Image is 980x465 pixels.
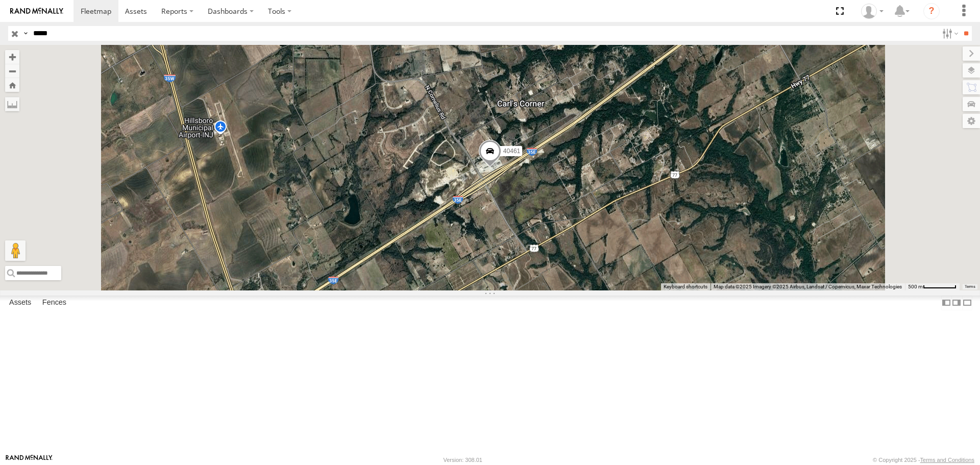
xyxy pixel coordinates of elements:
label: Dock Summary Table to the Right [951,296,962,310]
span: Map data ©2025 Imagery ©2025 Airbus, Landsat / Copernicus, Maxar Technologies [714,284,902,289]
i: ? [923,3,940,19]
button: Zoom out [5,64,19,78]
button: Zoom in [5,50,19,64]
div: © Copyright 2025 - [873,457,974,463]
label: Assets [4,296,36,310]
label: Search Query [21,26,30,41]
button: Zoom Home [5,78,19,92]
label: Dock Summary Table to the Left [941,296,951,310]
img: rand-logo.svg [10,8,63,15]
span: 500 m [908,284,923,289]
a: Terms and Conditions [920,457,974,463]
div: Aurora Salinas [857,4,887,19]
label: Hide Summary Table [962,296,972,310]
button: Keyboard shortcuts [664,283,707,290]
label: Map Settings [963,114,980,128]
div: Version: 308.01 [444,457,482,463]
button: Drag Pegman onto the map to open Street View [5,240,26,261]
label: Search Filter Options [938,26,960,41]
a: Terms (opens in new tab) [965,284,975,288]
label: Measure [5,97,19,111]
label: Fences [37,296,71,310]
span: 40461 [503,148,520,155]
a: Visit our Website [6,455,53,465]
button: Map Scale: 500 m per 62 pixels [905,283,960,290]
